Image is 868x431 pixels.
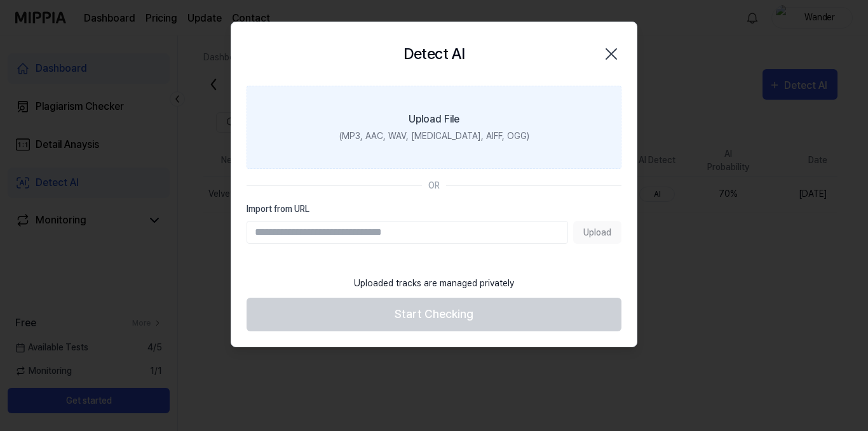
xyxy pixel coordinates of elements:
[403,43,465,65] h2: Detect AI
[247,202,621,216] label: Import from URL
[409,112,459,127] div: Upload File
[346,269,522,298] div: Uploaded tracks are managed privately
[428,179,440,192] div: OR
[339,129,529,143] div: (MP3, AAC, WAV, [MEDICAL_DATA], AIFF, OGG)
